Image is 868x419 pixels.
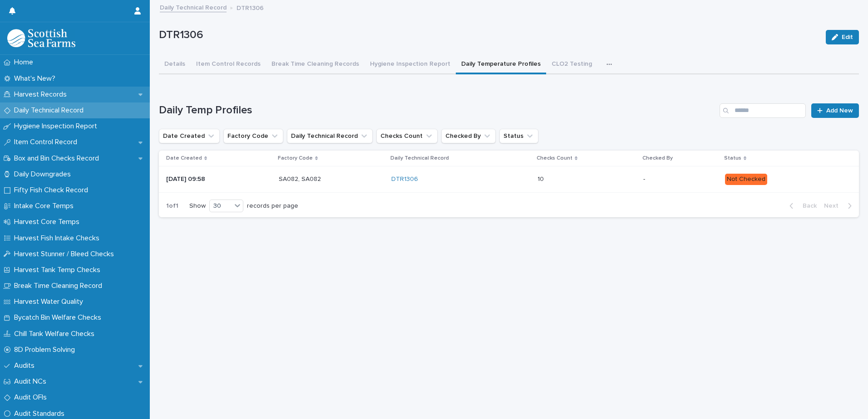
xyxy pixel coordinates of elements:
[811,103,859,118] a: Add New
[10,330,102,338] p: Chill Tank Welfare Checks
[10,170,78,179] p: Daily Downgrades
[166,153,202,163] p: Date Created
[391,175,418,183] a: DTR1306
[159,166,859,193] tr: [DATE] 09:58SA082, SA082SA082, SA082 DTR1306 1010 -Not Checked
[782,202,820,210] button: Back
[10,393,54,402] p: Audit OFIs
[10,218,87,226] p: Harvest Core Temps
[10,282,109,290] p: Break Time Cleaning Record
[189,202,206,210] p: Show
[365,55,456,74] button: Hygiene Inspection Report
[166,175,271,183] p: [DATE] 09:58
[643,175,718,183] p: -
[10,266,108,274] p: Harvest Tank Temp Checks
[376,129,438,143] button: Checks Count
[10,202,81,210] p: Intake Core Temps
[10,74,63,83] p: What's New?
[10,250,121,258] p: Harvest Stunner / Bleed Checks
[10,346,82,354] p: 8D Problem Solving
[279,174,323,183] p: SA082, SA082
[538,174,546,183] p: 10
[725,174,767,185] div: Not Checked
[159,195,186,217] p: 1 of 1
[278,153,313,163] p: Factory Code
[797,203,817,209] span: Back
[824,203,844,209] span: Next
[456,55,546,74] button: Daily Temperature Profiles
[159,29,819,42] p: DTR1306
[10,106,91,115] p: Daily Technical Record
[10,186,95,195] p: Fifty Fish Check Record
[10,409,72,418] p: Audit Standards
[842,34,853,40] span: Edit
[159,129,220,143] button: Date Created
[499,129,538,143] button: Status
[642,153,673,163] p: Checked By
[287,129,373,143] button: Daily Technical Record
[10,122,104,131] p: Hygiene Inspection Report
[441,129,496,143] button: Checked By
[720,103,806,118] input: Search
[160,2,227,12] a: Daily Technical Record
[210,201,232,211] div: 30
[266,55,365,74] button: Break Time Cleaning Records
[724,153,741,163] p: Status
[10,234,107,243] p: Harvest Fish Intake Checks
[390,153,449,163] p: Daily Technical Record
[10,58,40,67] p: Home
[10,361,42,370] p: Audits
[826,107,853,114] span: Add New
[826,30,859,44] button: Edit
[247,202,298,210] p: records per page
[10,90,74,99] p: Harvest Records
[159,104,716,117] h1: Daily Temp Profiles
[7,29,75,47] img: mMrefqRFQpe26GRNOUkG
[191,55,266,74] button: Item Control Records
[10,377,54,386] p: Audit NCs
[820,202,859,210] button: Next
[10,297,90,306] p: Harvest Water Quality
[223,129,283,143] button: Factory Code
[10,138,84,146] p: Item Control Record
[237,2,264,12] p: DTR1306
[10,154,106,163] p: Box and Bin Checks Record
[159,55,191,74] button: Details
[10,313,108,322] p: Bycatch Bin Welfare Checks
[546,55,597,74] button: CLO2 Testing
[537,153,572,163] p: Checks Count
